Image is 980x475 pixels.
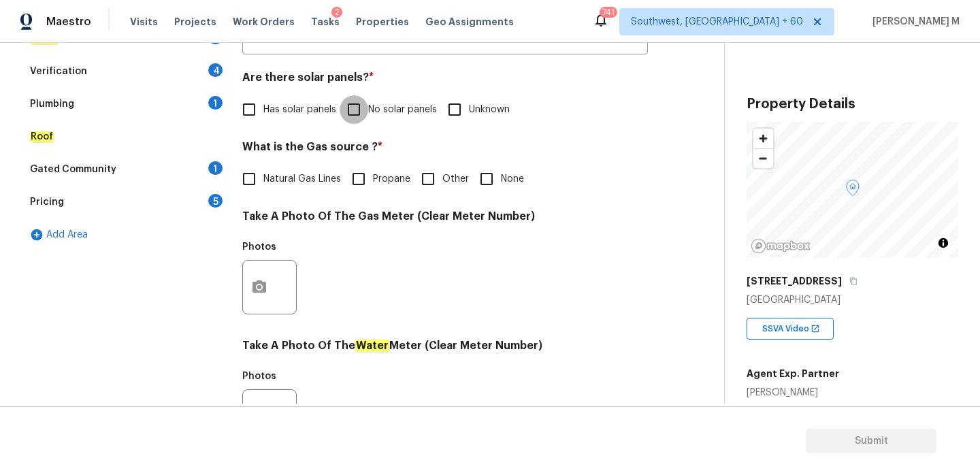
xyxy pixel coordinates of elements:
button: Zoom in [753,129,773,148]
div: 4 [208,63,223,77]
h3: Property Details [747,97,958,111]
span: Has solar panels [263,103,336,117]
div: 2 [335,5,340,19]
em: Roof [30,131,54,142]
h5: Photos [242,242,276,252]
div: 741 [602,5,615,19]
div: Add Area [22,218,226,251]
div: Verification [30,65,87,78]
span: Zoom out [753,149,773,168]
span: Geo Assignments [425,15,514,29]
span: Projects [174,15,216,29]
div: Pricing [30,195,64,209]
div: Plumbing [30,97,74,111]
span: Visits [130,15,158,29]
a: Mapbox homepage [751,238,811,254]
span: Other [442,172,469,186]
div: SSVA Video [747,318,834,340]
span: Tasks [311,17,340,27]
div: 1 [208,161,223,175]
h5: Photos [242,372,276,381]
span: Unknown [469,103,510,117]
div: [GEOGRAPHIC_DATA] [747,293,958,307]
span: Properties [356,15,409,29]
span: Toggle attribution [939,235,947,250]
span: Natural Gas Lines [263,172,341,186]
span: Work Orders [233,15,295,29]
div: [PERSON_NAME] [747,386,839,399]
div: 2 [208,31,223,44]
div: Map marker [846,180,860,201]
span: Maestro [46,15,91,29]
img: Open In New Icon [811,324,820,333]
h5: Agent Exp. Partner [747,367,839,380]
h4: Take A Photo Of The Meter (Clear Meter Number) [242,339,648,358]
span: Southwest, [GEOGRAPHIC_DATA] + 60 [631,15,803,29]
button: Toggle attribution [935,235,951,251]
em: Water [355,340,389,352]
div: 5 [208,194,223,208]
h4: What is the Gas source ? [242,140,648,159]
h5: [STREET_ADDRESS] [747,274,842,288]
canvas: Map [747,122,958,258]
div: Gated Community [30,163,116,176]
span: Propane [373,172,410,186]
span: SSVA Video [762,322,815,335]
div: 1 [208,96,223,110]
span: No solar panels [368,103,437,117]
span: None [501,172,524,186]
span: [PERSON_NAME] M [867,15,960,29]
button: Copy Address [847,275,860,287]
h4: Are there solar panels? [242,71,648,90]
h4: Take A Photo Of The Gas Meter (Clear Meter Number) [242,210,648,229]
button: Zoom out [753,148,773,168]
